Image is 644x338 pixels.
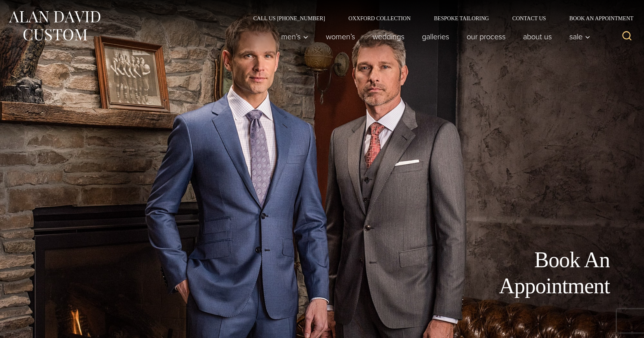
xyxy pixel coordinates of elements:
[273,29,595,44] nav: Primary Navigation
[514,29,561,44] a: About Us
[413,29,458,44] a: Galleries
[422,16,500,21] a: Bespoke Tailoring
[364,29,413,44] a: weddings
[241,16,636,21] nav: Secondary Navigation
[569,33,590,40] span: Sale
[618,27,636,46] button: View Search Form
[241,16,337,21] a: Call Us [PHONE_NUMBER]
[435,247,610,299] h1: Book An Appointment
[337,16,422,21] a: Oxxford Collection
[281,33,308,40] span: Men’s
[500,16,558,21] a: Contact Us
[458,29,514,44] a: Our Process
[558,16,636,21] a: Book an Appointment
[8,9,101,43] img: Alan David Custom
[317,29,364,44] a: Women’s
